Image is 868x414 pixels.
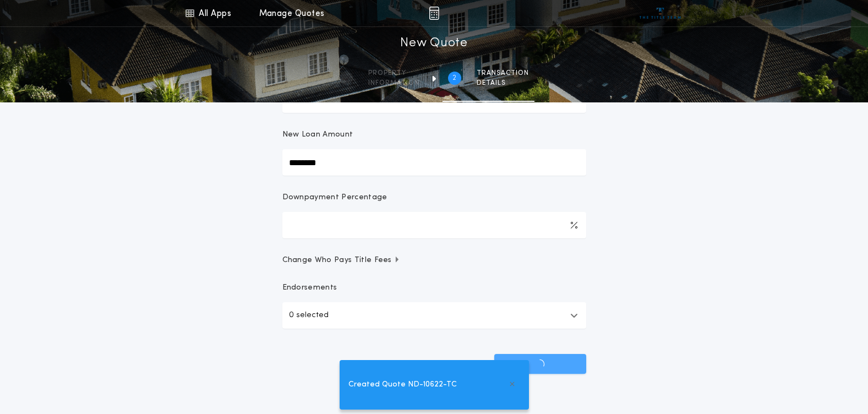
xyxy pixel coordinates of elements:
[429,7,439,20] img: img
[282,255,401,266] span: Change Who Pays Title Fees
[477,69,529,78] span: Transaction
[282,212,586,238] input: Downpayment Percentage
[282,282,586,293] p: Endorsements
[282,129,353,140] p: New Loan Amount
[282,149,586,176] input: New Loan Amount
[368,69,419,78] span: Property
[477,79,529,88] span: details
[348,379,457,391] span: Created Quote ND-10622-TC
[452,74,456,83] h2: 2
[289,309,329,322] p: 0 selected
[640,8,681,19] img: vs-icon
[282,192,387,203] p: Downpayment Percentage
[368,79,419,88] span: information
[282,255,586,266] button: Change Who Pays Title Fees
[282,302,586,329] button: 0 selected
[400,35,467,52] h1: New Quote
